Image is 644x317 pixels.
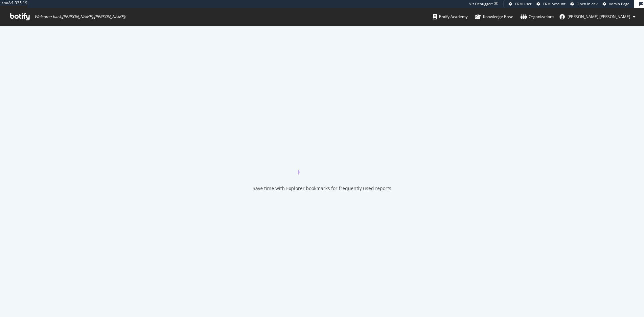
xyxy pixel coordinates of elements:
a: Open in dev [570,1,598,7]
a: CRM User [509,1,532,7]
span: CRM Account [543,1,565,6]
span: Welcome back, [PERSON_NAME].[PERSON_NAME] ! [34,14,126,19]
a: Organizations [520,8,554,26]
a: Admin Page [603,1,629,7]
span: CRM User [515,1,532,6]
div: Botify Academy [433,13,468,20]
a: Botify Academy [433,8,468,26]
div: Viz Debugger: [469,1,493,7]
div: Knowledge Base [475,13,513,20]
button: [PERSON_NAME].[PERSON_NAME] [554,12,641,22]
div: animation [298,151,346,175]
a: Knowledge Base [475,8,513,26]
div: Organizations [520,13,554,20]
span: Admin Page [609,1,629,6]
div: Save time with Explorer bookmarks for frequently used reports [253,185,391,192]
a: CRM Account [537,1,565,7]
span: ryan.flanagan [567,14,630,19]
span: Open in dev [577,1,598,6]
